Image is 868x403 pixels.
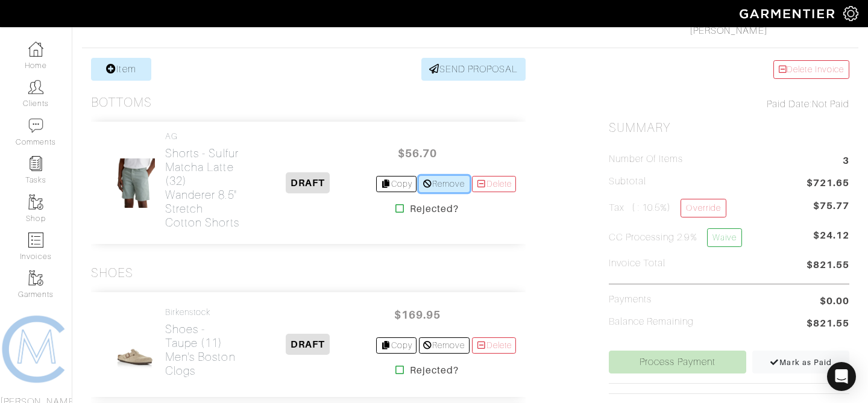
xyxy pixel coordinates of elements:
[609,228,742,247] h5: CC Processing 2.9%
[472,176,517,192] a: Delete
[813,228,849,252] span: $24.12
[28,233,43,248] img: orders-icon-0abe47150d42831381b5fb84f609e132dff9fe21cb692f30cb5eec754e2cba89.png
[286,172,330,193] span: DRAFT
[381,140,453,166] span: $56.70
[609,316,694,328] h5: Balance Remaining
[609,258,666,269] h5: Invoice Total
[91,266,133,281] h3: Shoes
[609,199,726,217] h5: Tax ( : 10.5%)
[843,6,858,21] img: gear-icon-white-bd11855cb880d31180b6d7d6211b90ccbf57a29d726f0c71d8c61bd08dd39cc2.png
[165,307,239,317] h4: Birkenstock
[609,294,652,305] h5: Payments
[770,358,832,367] span: Mark as Paid
[707,228,742,247] a: Waive
[165,322,239,378] h2: Shoes - Taupe (11) Men's Boston Clogs
[165,307,239,378] a: Birkenstock Shoes - Taupe (11)Men's Boston Clogs
[410,363,459,378] strong: Rejected?
[91,95,152,110] h3: Bottoms
[690,25,768,36] a: [PERSON_NAME]
[681,199,726,217] a: Override
[820,294,849,308] span: $0.00
[843,154,849,170] span: 3
[28,270,43,286] img: garments-icon-b7da505a4dc4fd61783c78ac3ca0ef83fa9d6f193b1c9dc38574b1d14d53ca28.png
[286,334,330,355] span: DRAFT
[419,176,469,192] a: Remove
[752,351,849,373] a: Mark as Paid
[410,202,459,216] strong: Rejected?
[28,156,43,171] img: reminder-icon-8004d30b9f0a5d33ae49ab947aed9ed385cf756f9e5892f1edd6e32f2345188e.png
[28,42,43,57] img: dashboard-icon-dbcd8f5a0b271acd01030246c82b418ddd0df26cd7fceb0bd07c9910d44c42f6.png
[807,258,849,274] span: $821.55
[376,176,417,192] a: Copy
[165,146,239,230] h2: Shorts - Sulfur Matcha Latte (32) Wanderer 8.5" Stretch Cotton Shorts
[91,58,151,81] a: Item
[767,99,812,110] span: Paid Date:
[773,60,849,79] a: Delete Invoice
[28,118,43,133] img: comment-icon-a0a6a9ef722e966f86d9cbdc48e553b5cf19dbc54f86b18d962a5391bc8f6eb6.png
[472,337,517,354] a: Delete
[827,362,856,391] div: Open Intercom Messenger
[165,131,239,230] a: AG Shorts - Sulfur Matcha Latte (32)Wanderer 8.5" Stretch Cotton Shorts
[807,176,849,192] span: $721.65
[115,158,156,208] img: gqgyA18AxrmqJEHXii4rpnrN
[419,337,469,354] a: Remove
[609,176,646,187] h5: Subtotal
[609,120,849,136] h2: Summary
[115,319,156,370] img: UcCChu9Jir1xdh3StrVMfQbL
[28,195,43,210] img: garments-icon-b7da505a4dc4fd61783c78ac3ca0ef83fa9d6f193b1c9dc38574b1d14d53ca28.png
[28,80,43,95] img: clients-icon-6bae9207a08558b7cb47a8932f037763ab4055f8c8b6bfacd5dc20c3e0201464.png
[165,131,239,142] h4: AG
[421,58,526,81] a: SEND PROPOSAL
[609,97,849,111] div: Not Paid
[813,199,849,213] span: $75.77
[734,3,843,24] img: garmentier-logo-header-white-b43fb05a5012e4ada735d5af1a66efaba907eab6374d6393d1fbf88cb4ef424d.png
[609,351,747,373] a: Process Payment
[376,337,417,354] a: Copy
[609,154,684,165] h5: Number of Items
[807,316,849,333] span: $821.55
[381,302,453,328] span: $169.95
